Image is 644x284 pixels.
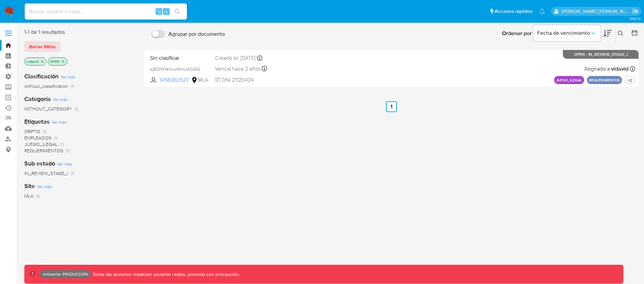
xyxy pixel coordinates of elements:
span: Accesos rápidos [495,8,532,15]
span: s [165,8,167,15]
p: Todas las acciones impactan usuarios reales, proceda con precaución. [91,271,240,278]
input: Buscar usuario o caso... [25,7,187,16]
button: search-icon [170,7,184,16]
span: ⌥ [156,8,161,15]
p: Ambiente: PRODUCCIÓN [43,273,88,276]
a: Notificaciones [539,8,545,14]
a: Salir [632,8,639,15]
p: victor.david@mercadolibre.com.co [562,8,630,15]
